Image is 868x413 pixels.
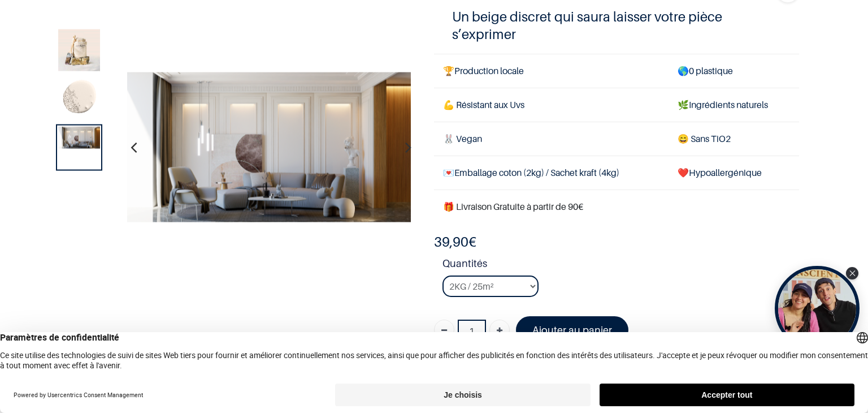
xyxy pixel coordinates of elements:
font: Ajouter au panier [532,324,612,336]
td: ❤️Hypoallergénique [669,156,799,190]
b: € [434,234,476,250]
img: Product image [127,72,411,222]
button: Open chat widget [10,10,44,44]
img: Product image [58,29,100,71]
div: Tolstoy bubble widget [775,266,860,351]
span: 💪 Résistant aux Uvs [443,99,524,110]
span: 💌 [443,167,454,178]
font: 🎁 Livraison Gratuite à partir de 90€ [443,201,583,212]
a: Ajouter au panier [516,316,628,344]
a: Ajouter [489,320,510,340]
img: Product image [58,127,100,149]
td: Production locale [434,54,669,88]
td: Emballage coton (2kg) / Sachet kraft (4kg) [434,156,669,190]
span: 🐰 Vegan [443,133,482,144]
span: 🏆 [443,65,454,76]
span: 🌎 [678,65,689,76]
h4: Un beige discret qui saura laisser votre pièce s’exprimer [452,8,781,43]
div: Close Tolstoy widget [846,267,858,279]
td: 0 plastique [669,54,799,88]
span: 😄 S [678,133,696,144]
div: Open Tolstoy [775,266,860,351]
span: 🌿 [678,99,689,110]
span: 39,90 [434,234,468,250]
img: Product image [58,78,100,120]
td: ans TiO2 [669,122,799,156]
td: Ingrédients naturels [669,88,799,122]
a: Supprimer [434,320,454,340]
div: Open Tolstoy widget [775,266,860,351]
strong: Quantités [442,256,799,276]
